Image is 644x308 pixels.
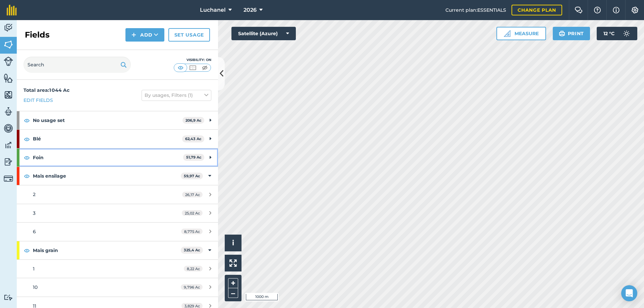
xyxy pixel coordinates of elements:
[4,23,13,33] img: svg+xml;base64,PD94bWwgdmVyc2lvbj0iMS4wIiBlbmNvZGluZz0idXRmLTgiPz4KPCEtLSBHZW5lcmF0b3I6IEFkb2JlIE...
[231,27,296,40] button: Satellite (Azure)
[4,107,13,117] img: svg+xml;base64,PD94bWwgdmVyc2lvbj0iMS4wIiBlbmNvZGluZz0idXRmLTgiPz4KPCEtLSBHZW5lcmF0b3I6IEFkb2JlIE...
[189,64,197,71] img: svg+xml;base64,PHN2ZyB4bWxucz0iaHR0cDovL3d3dy53My5vcmcvMjAwMC9zdmciIHdpZHRoPSI1MCIgaGVpZ2h0PSI0MC...
[17,185,218,203] a: 226,17 Ac
[17,130,218,148] div: Blé62,43 Ac
[4,123,13,133] img: svg+xml;base64,PD94bWwgdmVyc2lvbj0iMS4wIiBlbmNvZGluZz0idXRmLTgiPz4KPCEtLSBHZW5lcmF0b3I6IEFkb2JlIE...
[33,241,181,259] strong: Maïs grain
[17,111,218,129] div: No usage set206,9 Ac
[125,28,164,42] button: Add
[33,191,36,197] span: 2
[613,6,620,14] img: svg+xml;base64,PHN2ZyB4bWxucz0iaHR0cDovL3d3dy53My5vcmcvMjAwMC9zdmciIHdpZHRoPSIxNyIgaGVpZ2h0PSIxNy...
[184,174,200,178] strong: 59,97 Ac
[575,7,583,13] img: Two speech bubbles overlapping with the left bubble in the forefront
[496,27,546,40] button: Measure
[201,64,209,71] img: svg+xml;base64,PHN2ZyB4bWxucz0iaHR0cDovL3d3dy53My5vcmcvMjAwMC9zdmciIHdpZHRoPSI1MCIgaGVpZ2h0PSI0MC...
[185,118,202,123] strong: 206,9 Ac
[23,97,53,104] a: Edit fields
[559,29,565,38] img: svg+xml;base64,PHN2ZyB4bWxucz0iaHR0cDovL3d3dy53My5vcmcvMjAwMC9zdmciIHdpZHRoPSIxOSIgaGVpZ2h0PSIyNC...
[553,27,590,40] button: Print
[23,87,69,93] strong: Total area : 1 044 Ac
[225,235,241,251] button: i
[25,29,50,40] h2: Fields
[17,148,218,167] div: Foin51,79 Ac
[184,248,200,252] strong: 325,4 Ac
[17,260,218,278] a: 18,22 Ac
[232,239,234,247] span: i
[181,229,203,234] span: 8,775 Ac
[17,278,218,296] a: 109,796 Ac
[33,229,36,235] span: 6
[631,7,639,13] img: A cog icon
[182,192,203,197] span: 26,17 Ac
[17,167,218,185] div: Maïs ensilage59,97 Ac
[186,155,202,160] strong: 51,79 Ac
[4,294,13,301] img: svg+xml;base64,PD94bWwgdmVyc2lvbj0iMS4wIiBlbmNvZGluZz0idXRmLTgiPz4KPCEtLSBHZW5lcmF0b3I6IEFkb2JlIE...
[24,153,30,162] img: svg+xml;base64,PHN2ZyB4bWxucz0iaHR0cDovL3d3dy53My5vcmcvMjAwMC9zdmciIHdpZHRoPSIxOCIgaGVpZ2h0PSIyNC...
[24,246,30,254] img: svg+xml;base64,PHN2ZyB4bWxucz0iaHR0cDovL3d3dy53My5vcmcvMjAwMC9zdmciIHdpZHRoPSIxOCIgaGVpZ2h0PSIyNC...
[200,6,226,14] span: Luchanel
[33,284,38,290] span: 10
[620,27,633,40] img: svg+xml;base64,PD94bWwgdmVyc2lvbj0iMS4wIiBlbmNvZGluZz0idXRmLTgiPz4KPCEtLSBHZW5lcmF0b3I6IEFkb2JlIE...
[184,266,203,271] span: 8,22 Ac
[621,285,637,301] div: Open Intercom Messenger
[24,135,30,143] img: svg+xml;base64,PHN2ZyB4bWxucz0iaHR0cDovL3d3dy53My5vcmcvMjAwMC9zdmciIHdpZHRoPSIxOCIgaGVpZ2h0PSIyNC...
[24,172,30,180] img: svg+xml;base64,PHN2ZyB4bWxucz0iaHR0cDovL3d3dy53My5vcmcvMjAwMC9zdmciIHdpZHRoPSIxOCIgaGVpZ2h0PSIyNC...
[142,90,211,101] button: By usages, Filters (1)
[33,266,35,272] span: 1
[181,284,203,290] span: 9,796 Ac
[4,40,13,50] img: svg+xml;base64,PHN2ZyB4bWxucz0iaHR0cDovL3d3dy53My5vcmcvMjAwMC9zdmciIHdpZHRoPSI1NiIgaGVpZ2h0PSI2MC...
[33,130,182,148] strong: Blé
[33,167,181,185] strong: Maïs ensilage
[24,116,30,124] img: svg+xml;base64,PHN2ZyB4bWxucz0iaHR0cDovL3d3dy53My5vcmcvMjAwMC9zdmciIHdpZHRoPSIxOCIgaGVpZ2h0PSIyNC...
[603,27,614,40] span: 12 ° C
[174,57,211,63] div: Visibility: On
[33,210,36,216] span: 3
[4,57,13,66] img: svg+xml;base64,PD94bWwgdmVyc2lvbj0iMS4wIiBlbmNvZGluZz0idXRmLTgiPz4KPCEtLSBHZW5lcmF0b3I6IEFkb2JlIE...
[244,6,257,14] span: 2026
[504,30,511,37] img: Ruler icon
[17,204,218,222] a: 325,02 Ac
[131,31,136,39] img: svg+xml;base64,PHN2ZyB4bWxucz0iaHR0cDovL3d3dy53My5vcmcvMjAwMC9zdmciIHdpZHRoPSIxNCIgaGVpZ2h0PSIyNC...
[593,7,601,13] img: A question mark icon
[228,288,238,298] button: –
[120,61,127,69] img: svg+xml;base64,PHN2ZyB4bWxucz0iaHR0cDovL3d3dy53My5vcmcvMjAwMC9zdmciIHdpZHRoPSIxOSIgaGVpZ2h0PSIyNC...
[33,148,183,167] strong: Foin
[7,5,17,15] img: fieldmargin Logo
[176,64,185,71] img: svg+xml;base64,PHN2ZyB4bWxucz0iaHR0cDovL3d3dy53My5vcmcvMjAwMC9zdmciIHdpZHRoPSI1MCIgaGVpZ2h0PSI0MC...
[445,6,506,14] span: Current plan : ESSENTIALS
[17,223,218,241] a: 68,775 Ac
[4,157,13,167] img: svg+xml;base64,PD94bWwgdmVyc2lvbj0iMS4wIiBlbmNvZGluZz0idXRmLTgiPz4KPCEtLSBHZW5lcmF0b3I6IEFkb2JlIE...
[4,174,13,183] img: svg+xml;base64,PD94bWwgdmVyc2lvbj0iMS4wIiBlbmNvZGluZz0idXRmLTgiPz4KPCEtLSBHZW5lcmF0b3I6IEFkb2JlIE...
[4,90,13,100] img: svg+xml;base64,PHN2ZyB4bWxucz0iaHR0cDovL3d3dy53My5vcmcvMjAwMC9zdmciIHdpZHRoPSI1NiIgaGVpZ2h0PSI2MC...
[4,140,13,150] img: svg+xml;base64,PD94bWwgdmVyc2lvbj0iMS4wIiBlbmNvZGluZz0idXRmLTgiPz4KPCEtLSBHZW5lcmF0b3I6IEFkb2JlIE...
[168,28,210,42] a: Set usage
[4,73,13,83] img: svg+xml;base64,PHN2ZyB4bWxucz0iaHR0cDovL3d3dy53My5vcmcvMjAwMC9zdmciIHdpZHRoPSI1NiIgaGVpZ2h0PSI2MC...
[33,111,182,129] strong: No usage set
[597,27,637,40] button: 12 °C
[17,241,218,259] div: Maïs grain325,4 Ac
[512,5,562,15] a: Change plan
[229,259,237,267] img: Four arrows, one pointing top left, one top right, one bottom right and the last bottom left
[185,136,202,141] strong: 62,43 Ac
[23,57,131,73] input: Search
[182,210,203,216] span: 25,02 Ac
[228,278,238,288] button: +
